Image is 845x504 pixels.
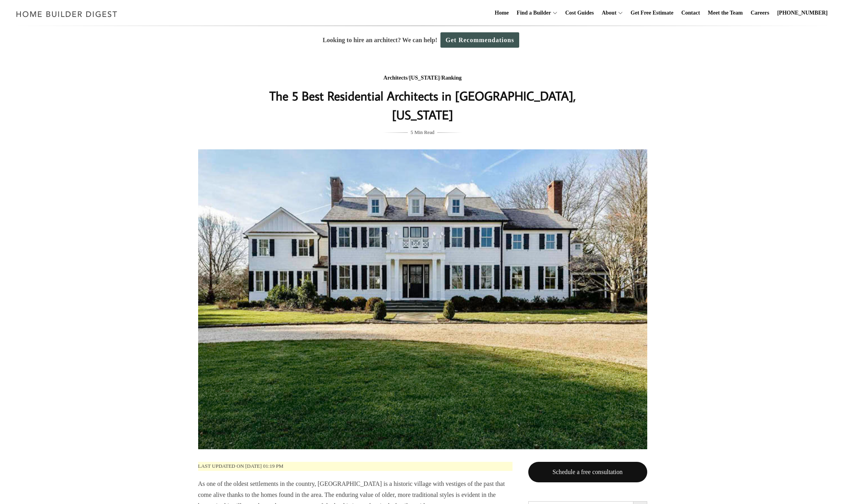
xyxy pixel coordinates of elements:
a: Get Recommendations [440,32,519,48]
div: / / [266,73,580,83]
a: Ranking [441,75,461,81]
a: Home [492,0,512,26]
a: Cost Guides [562,0,597,26]
span: 5 Min Read [410,128,434,137]
a: Find a Builder [514,0,551,26]
a: Meet the Team [705,0,746,26]
img: Home Builder Digest [13,6,121,22]
a: Architects [383,75,407,81]
a: About [598,0,616,26]
a: Get Free Estimate [628,0,677,26]
p: Last updated on [DATE] 01:19 pm [198,462,513,471]
a: Careers [748,0,773,26]
a: Contact [678,0,703,26]
a: [PHONE_NUMBER] [774,0,831,26]
a: [US_STATE] [409,75,440,81]
h1: The 5 Best Residential Architects in [GEOGRAPHIC_DATA], [US_STATE] [266,86,580,124]
a: Schedule a free consultation [528,462,647,483]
